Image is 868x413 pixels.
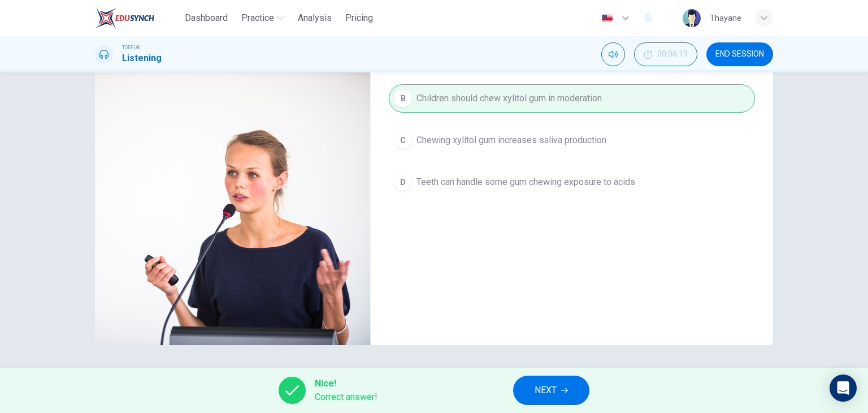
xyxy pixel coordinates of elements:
span: Correct answer! [315,390,377,404]
button: Practice [237,8,289,28]
img: Profile picture [683,9,701,27]
img: EduSynch logo [95,7,154,29]
div: Hide [634,42,697,66]
span: TOEFL® [122,44,140,51]
span: Nice! [315,377,377,390]
button: 00:06:19 [634,42,697,66]
div: Thayane [710,11,741,25]
button: NEXT [513,376,589,405]
div: Mute [601,42,625,66]
div: Open Intercom Messenger [830,375,857,402]
span: 00:06:19 [657,50,688,59]
a: EduSynch logo [95,7,180,29]
span: Analysis [298,11,332,25]
button: END SESSION [706,42,773,66]
span: Dashboard [185,11,228,25]
img: en [600,14,614,23]
span: Practice [241,11,274,25]
button: Pricing [341,8,377,28]
span: Pricing [345,11,373,25]
span: NEXT [535,382,557,398]
img: Dental Hygiene Lecture [95,70,371,345]
button: Dashboard [180,8,232,28]
span: END SESSION [715,50,764,59]
button: Analysis [293,8,336,28]
h1: Listening [122,51,162,65]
